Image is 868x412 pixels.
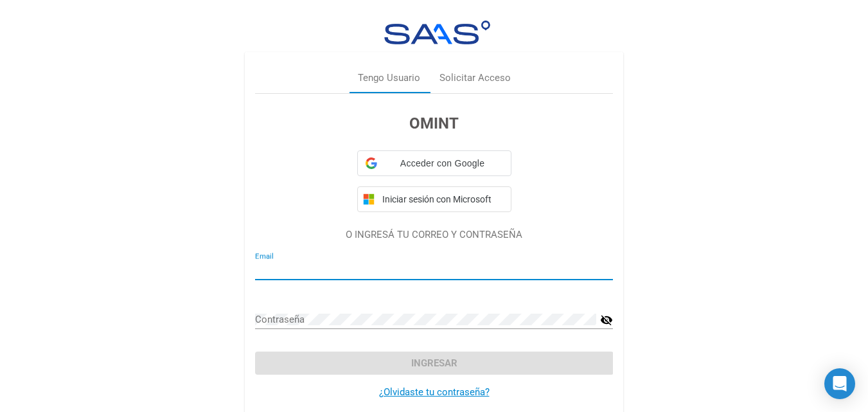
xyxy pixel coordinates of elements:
div: Tengo Usuario [358,71,420,85]
p: O INGRESÁ TU CORREO Y CONTRASEÑA [255,228,613,242]
span: Ingresar [411,357,457,369]
div: Acceder con Google [357,150,511,176]
div: Open Intercom Messenger [824,368,855,399]
div: Solicitar Acceso [439,71,511,85]
button: Ingresar [255,352,613,375]
h3: OMINT [255,112,613,135]
mat-icon: visibility_off [600,312,613,328]
a: ¿Olvidaste tu contraseña? [379,386,490,398]
span: Iniciar sesión con Microsoft [380,194,506,204]
span: Acceder con Google [382,157,503,170]
button: Iniciar sesión con Microsoft [357,186,511,212]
